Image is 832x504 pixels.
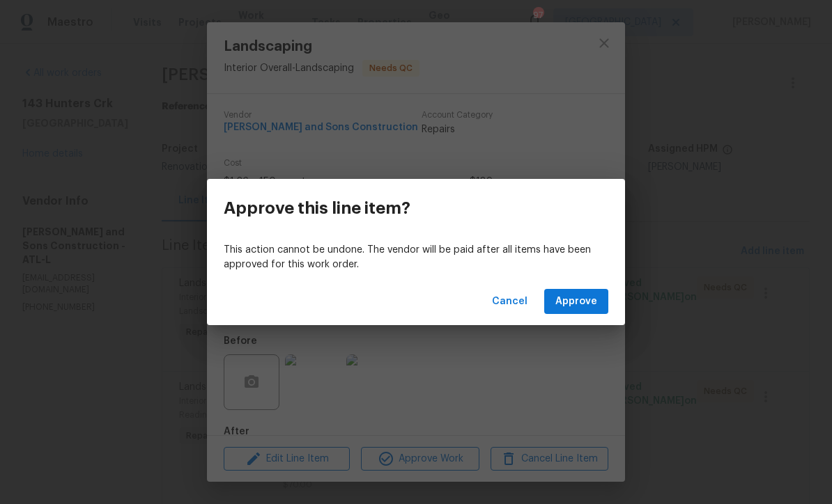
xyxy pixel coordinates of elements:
[492,293,527,310] span: Cancel
[486,289,533,315] button: Cancel
[224,243,608,272] p: This action cannot be undone. The vendor will be paid after all items have been approved for this...
[555,293,597,310] span: Approve
[224,198,410,218] h3: Approve this line item?
[544,289,608,315] button: Approve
